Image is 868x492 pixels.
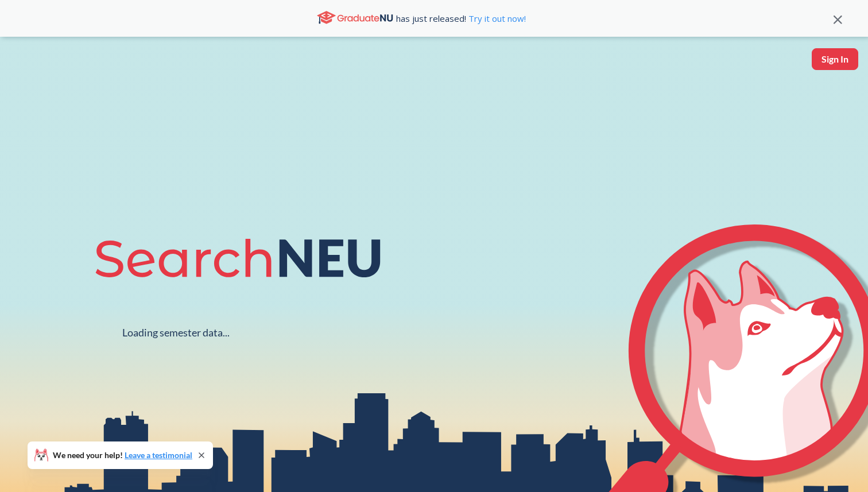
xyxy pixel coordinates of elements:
[11,48,38,83] img: sandbox logo
[53,451,192,459] span: We need your help!
[812,48,858,70] button: Sign In
[125,450,192,460] a: Leave a testimonial
[11,48,38,87] a: sandbox logo
[122,326,230,339] div: Loading semester data...
[466,13,526,24] a: Try it out now!
[396,12,526,25] span: has just released!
